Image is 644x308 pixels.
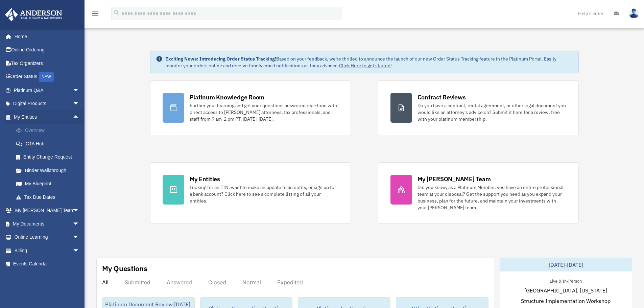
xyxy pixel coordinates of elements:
div: Normal [242,279,261,286]
a: My [PERSON_NAME] Team Did you know, as a Platinum Member, you have an entire professional team at... [378,162,579,223]
a: Order StatusNEW [5,70,90,84]
a: Online Ordering [5,43,90,57]
img: User Pic [629,8,639,18]
a: My [PERSON_NAME] Teamarrow_drop_down [5,204,90,217]
div: All [102,279,109,286]
a: My Entitiesarrow_drop_up [5,110,90,124]
a: Overview [9,124,90,137]
span: arrow_drop_up [73,110,86,124]
div: Expedited [277,279,303,286]
i: menu [91,9,99,18]
a: Tax Organizers [5,56,90,70]
div: NEW [39,72,54,82]
span: arrow_drop_down [73,231,86,244]
div: [DATE]-[DATE] [500,258,632,271]
span: arrow_drop_down [73,84,86,97]
a: Tax Due Dates [9,190,90,204]
span: [GEOGRAPHIC_DATA], [US_STATE] [524,286,607,294]
a: Click Here to get started! [339,63,392,69]
a: My Documentsarrow_drop_down [5,217,90,231]
a: Events Calendar [5,257,90,271]
a: Home [5,30,86,43]
div: Contract Reviews [418,93,466,101]
div: Submitted [125,279,150,286]
a: CTA Hub [9,137,90,150]
div: Live & In-Person [544,277,587,284]
a: Binder Walkthrough [9,164,90,177]
div: Looking for an EIN, want to make an update to an entity, or sign up for a bank account? Click her... [190,184,338,204]
div: Answered [167,279,192,286]
div: Did you know, as a Platinum Member, you have an entire professional team at your disposal? Get th... [418,184,566,211]
img: Anderson Advisors Platinum Portal [3,8,64,21]
a: Billingarrow_drop_down [5,244,90,257]
div: Further your learning and get your questions answered real-time with direct access to [PERSON_NAM... [190,102,338,122]
span: arrow_drop_down [73,97,86,111]
div: Platinum Knowledge Room [190,93,265,101]
a: My Entities Looking for an EIN, want to make an update to an entity, or sign up for a bank accoun... [150,162,351,223]
a: My Blueprint [9,177,90,191]
div: My Questions [102,263,147,274]
a: Entity Change Request [9,150,90,164]
span: arrow_drop_down [73,204,86,218]
span: arrow_drop_down [73,244,86,258]
span: arrow_drop_down [73,217,86,231]
a: Digital Productsarrow_drop_down [5,97,90,111]
a: Online Learningarrow_drop_down [5,231,90,244]
a: Contract Reviews Do you have a contract, rental agreement, or other legal document you would like... [378,80,579,135]
strong: Exciting News: Introducing Order Status Tracking! [165,56,276,62]
a: Platinum Knowledge Room Further your learning and get your questions answered real-time with dire... [150,80,351,135]
a: Platinum Q&Aarrow_drop_down [5,84,90,97]
a: menu [91,12,99,18]
span: Structure Implementation Workshop [521,297,611,305]
div: Closed [208,279,226,286]
div: My Entities [190,175,220,183]
div: My [PERSON_NAME] Team [418,175,491,183]
div: Based on your feedback, we're thrilled to announce the launch of our new Order Status Tracking fe... [165,55,573,69]
i: search [113,9,120,17]
div: Do you have a contract, rental agreement, or other legal document you would like an attorney's ad... [418,102,566,122]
